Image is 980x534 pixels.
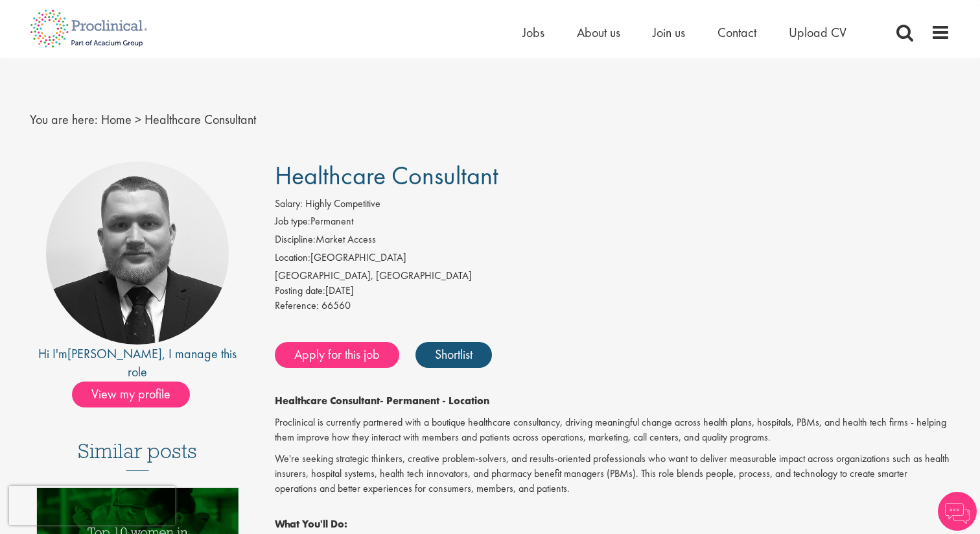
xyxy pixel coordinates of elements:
[101,111,132,128] a: breadcrumb link
[275,284,325,297] span: Posting date:
[30,345,246,382] div: Hi I'm , I manage this role
[30,111,98,128] span: You are here:
[415,342,492,368] a: Shortlist
[67,345,162,362] a: [PERSON_NAME]
[305,197,380,210] span: Highly Competitive
[275,517,347,531] strong: What You'll Do:
[522,24,544,41] a: Jobs
[717,24,756,41] a: Contact
[145,111,256,128] span: Healthcare Consultant
[321,298,351,312] span: 66560
[380,394,489,407] strong: - Permanent - Location
[275,214,951,232] li: Permanent
[275,394,380,407] strong: Healthcare Consultant
[275,232,951,250] li: Market Access
[46,162,229,345] img: imeage of recruiter Jakub Hanas
[275,197,303,212] label: Salary:
[275,250,310,265] label: Location:
[72,382,190,407] span: View my profile
[135,111,141,128] span: >
[577,24,620,41] a: About us
[789,24,846,41] a: Upload CV
[275,452,951,496] p: We're seeking strategic thinkers, creative problem-solvers, and results-oriented professionals wh...
[938,492,977,531] img: Chatbot
[275,415,951,445] p: Proclinical is currently partnered with a boutique healthcare consultancy, driving meaningful cha...
[275,298,319,313] label: Reference:
[9,486,175,525] iframe: reCAPTCHA
[275,250,951,269] li: [GEOGRAPHIC_DATA]
[653,24,685,41] a: Join us
[275,342,399,368] a: Apply for this job
[275,159,498,192] span: Healthcare Consultant
[78,440,197,471] h3: Similar posts
[275,269,951,284] div: [GEOGRAPHIC_DATA], [GEOGRAPHIC_DATA]
[275,214,310,229] label: Job type:
[72,384,203,401] a: View my profile
[275,284,951,298] div: [DATE]
[275,232,316,247] label: Discipline:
